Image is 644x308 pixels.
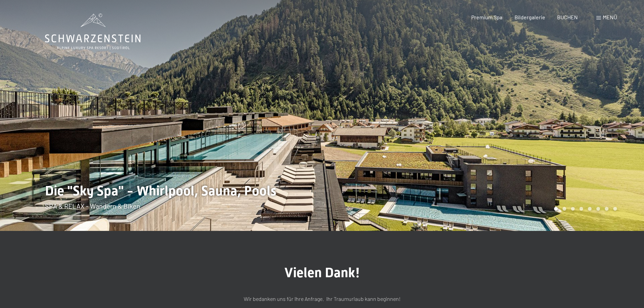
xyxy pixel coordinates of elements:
div: Carousel Page 1 (Current Slide) [554,207,558,211]
a: BUCHEN [557,14,578,20]
div: Carousel Page 5 [588,207,592,211]
span: Vielen Dank! [284,265,360,281]
div: Carousel Page 7 [605,207,609,211]
div: Carousel Page 2 [563,207,566,211]
div: Carousel Page 3 [571,207,575,211]
a: Bildergalerie [515,14,545,20]
div: Carousel Pagination [552,207,617,211]
p: Wir bedanken uns für Ihre Anfrage. Ihr Traumurlaub kann beginnen! [153,294,491,303]
div: Carousel Page 6 [596,207,600,211]
span: Menü [603,14,617,20]
div: Carousel Page 4 [579,207,583,211]
a: Premium Spa [471,14,502,20]
div: Carousel Page 8 [613,207,617,211]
